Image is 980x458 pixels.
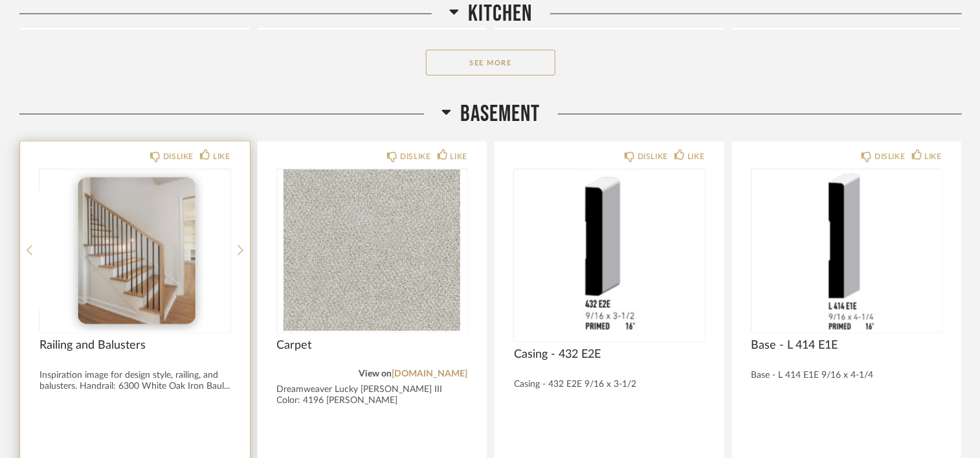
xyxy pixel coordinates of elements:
div: Inspiration image for design style, railing, and balusters. Handrail: 6300 White Oak Iron Baul... [39,370,230,392]
div: Casing - 432 E2E 9/16 x 3-1/2 [514,379,705,390]
div: LIKE [925,150,942,163]
div: LIKE [687,150,704,163]
div: Dreamweaver Lucky [PERSON_NAME] III Color: 4196 [PERSON_NAME] [PERSON_NAME] [277,384,468,417]
img: undefined [514,169,705,331]
img: undefined [39,169,230,331]
img: undefined [277,169,468,331]
span: Carpet [277,338,468,353]
a: [DOMAIN_NAME] [392,369,467,378]
span: Casing - 432 E2E [514,347,705,362]
div: DISLIKE [638,150,668,163]
img: undefined [752,169,942,331]
span: Basement [461,100,540,128]
div: Base - L 414 E1E 9/16 x 4-1/4 [752,370,942,381]
div: LIKE [451,150,467,163]
button: See More [426,50,555,76]
span: Base - L 414 E1E [752,338,942,353]
div: DISLIKE [874,150,905,163]
div: DISLIKE [163,150,194,163]
div: 0 [514,169,705,331]
span: View on [359,369,392,378]
div: LIKE [213,150,230,163]
span: Railing and Balusters [39,338,230,353]
div: DISLIKE [400,150,430,163]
